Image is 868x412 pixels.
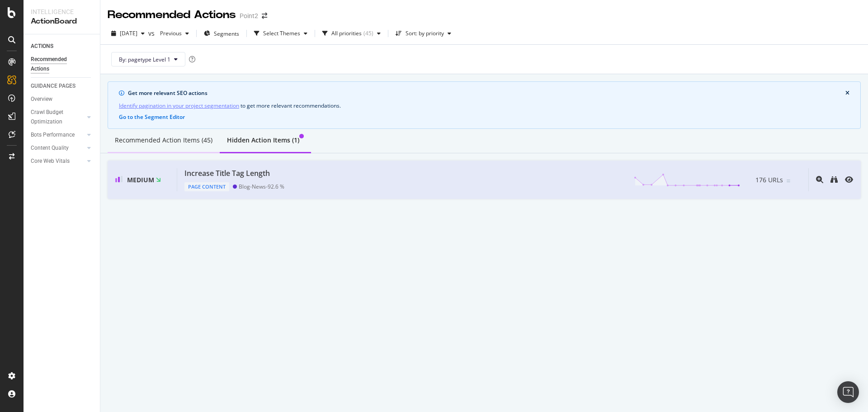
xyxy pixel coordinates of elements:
[837,381,859,403] div: Open Intercom Messenger
[31,7,93,16] div: Intelligence
[31,108,85,127] a: Crawl Budget Optimization
[108,81,861,129] div: info banner
[319,26,384,41] button: All priorities(45)
[262,13,267,19] div: arrow-right-arrow-left
[755,175,783,185] span: 176 URLs
[227,136,299,145] div: Hidden Action Items (1)
[31,16,93,27] div: ActionBoard
[119,101,849,110] div: to get more relevant recommendations .
[120,29,137,37] span: 2025 Sep. 4th
[148,29,156,38] span: vs
[156,26,193,41] button: Previous
[31,143,69,153] div: Content Quality
[31,95,52,104] div: Overview
[119,56,170,63] span: By: pagetype Level 1
[239,183,284,190] div: Blog-News - 92.6 %
[331,31,362,36] div: All priorities
[128,89,845,97] div: Get more relevant SEO actions
[250,26,311,41] button: Select Themes
[214,30,239,38] span: Segments
[31,55,94,74] a: Recommended Actions
[363,31,373,36] div: ( 45 )
[830,175,838,184] a: binoculars
[31,130,85,140] a: Bots Performance
[843,88,852,98] button: close banner
[184,168,270,179] div: Increase Title Tag Length
[787,180,790,182] img: Equal
[31,95,94,104] a: Overview
[830,176,838,183] div: binoculars
[816,176,823,183] div: magnifying-glass-plus
[119,101,239,110] a: Identify pagination in your project segmentation
[31,55,85,74] div: Recommended Actions
[111,52,185,66] button: By: pagetype Level 1
[200,26,243,41] button: Segments
[845,176,853,183] div: eye
[119,114,185,120] button: Go to the Segment Editor
[184,182,229,191] div: Page Content
[31,130,75,140] div: Bots Performance
[31,143,85,153] a: Content Quality
[31,156,85,166] a: Core Web Vitals
[31,156,70,166] div: Core Web Vitals
[156,29,182,37] span: Previous
[263,31,300,36] div: Select Themes
[31,108,78,127] div: Crawl Budget Optimization
[392,26,455,41] button: Sort: by priority
[127,175,154,184] span: Medium
[108,26,148,41] button: [DATE]
[406,31,444,36] div: Sort: by priority
[31,81,75,91] div: GUIDANCE PAGES
[31,42,94,51] a: ACTIONS
[108,7,236,23] div: Recommended Actions
[31,42,53,51] div: ACTIONS
[240,11,258,20] div: Point2
[31,81,94,91] a: GUIDANCE PAGES
[115,136,212,145] div: Recommended Action Items (45)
